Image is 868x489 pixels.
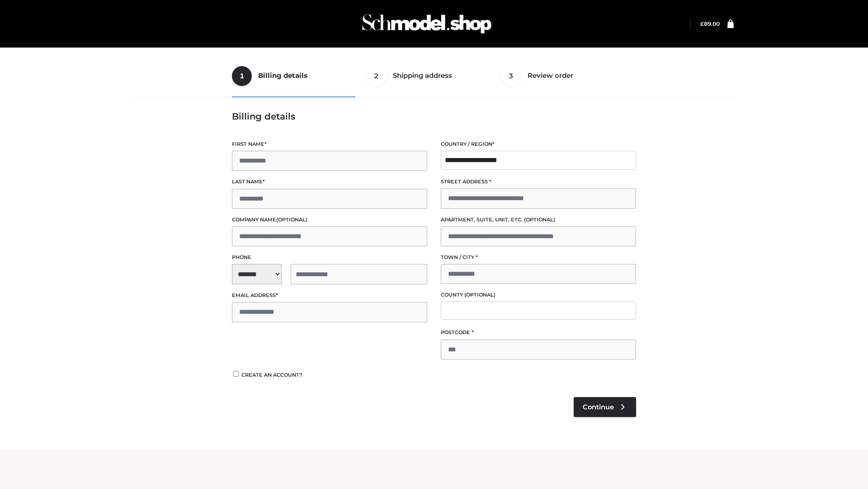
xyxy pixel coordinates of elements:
[574,397,636,417] a: Continue
[464,292,495,298] span: (optional)
[441,140,636,149] label: Country / Region
[441,291,636,299] label: County
[359,6,495,42] img: Schmodel Admin 964
[232,253,427,262] label: Phone
[232,371,240,377] input: Create an account?
[441,253,636,262] label: Town / City
[583,403,614,411] span: Continue
[441,328,636,337] label: Postcode
[276,216,307,223] span: (optional)
[524,216,555,223] span: (optional)
[441,177,636,186] label: Street address
[441,216,636,224] label: Apartment, suite, unit, etc.
[700,20,720,27] a: £89.00
[241,372,302,378] span: Create an account?
[232,216,427,224] label: Company name
[232,140,427,149] label: First name
[232,291,427,300] label: Email address
[232,111,636,122] h3: Billing details
[232,177,427,186] label: Last name
[700,20,720,27] bdi: 89.00
[700,20,704,27] span: £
